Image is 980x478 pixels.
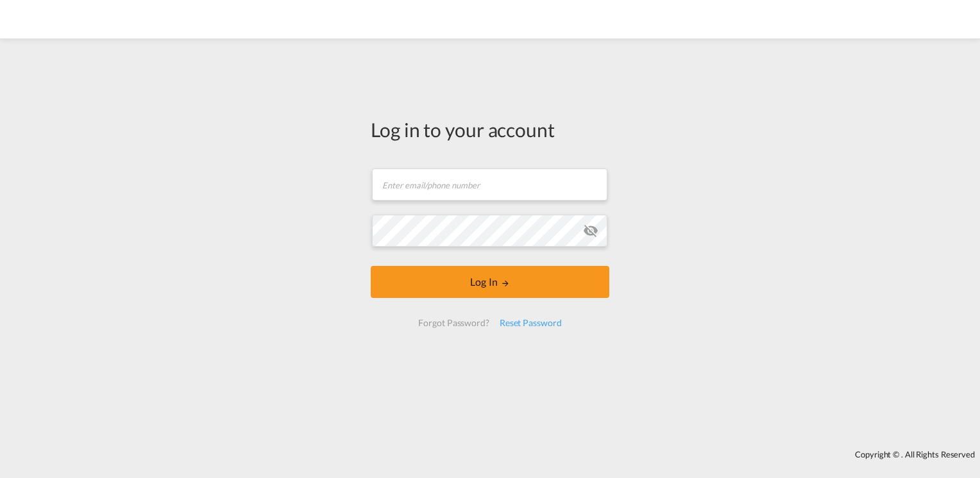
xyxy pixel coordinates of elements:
button: LOGIN [371,266,609,298]
md-icon: icon-eye-off [583,223,598,238]
div: Forgot Password? [413,311,494,334]
div: Log in to your account [371,116,609,143]
div: Reset Password [494,311,567,334]
input: Enter email/phone number [372,169,607,201]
